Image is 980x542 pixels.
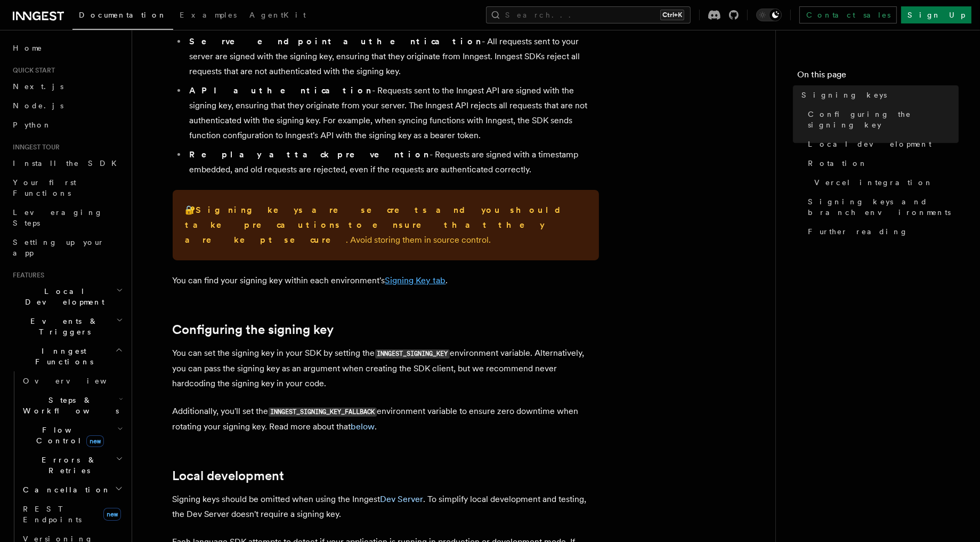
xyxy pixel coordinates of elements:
[13,121,52,129] span: Python
[9,282,125,312] button: Local Development
[79,11,167,19] span: Documentation
[19,390,125,420] button: Steps & Workflows
[486,6,691,23] button: Search...Ctrl+K
[19,480,125,499] button: Cancellation
[375,349,450,358] code: INNGEST_SIGNING_KEY
[173,468,285,483] a: Local development
[173,3,243,29] a: Examples
[9,115,125,134] a: Python
[19,499,125,529] a: REST Endpointsnew
[808,226,908,237] span: Further reading
[13,159,123,168] span: Install the SDK
[187,34,599,79] li: - All requests sent to your server are signed with the signing key, ensuring that they originate ...
[797,85,959,105] a: Signing keys
[13,101,63,110] span: Node.js
[269,408,377,417] code: INNGEST_SIGNING_KEY_FALLBACK
[23,377,133,385] span: Overview
[351,421,375,432] a: below
[814,177,933,188] span: Vercel integration
[9,312,125,341] button: Events & Triggers
[660,10,684,20] kbd: Ctrl+K
[9,38,125,58] a: Home
[19,425,117,446] span: Flow Control
[804,192,959,222] a: Signing keys and branch environments
[804,154,959,173] a: Rotation
[19,450,125,480] button: Errors & Retries
[19,455,116,476] span: Errors & Retries
[173,346,599,391] p: You can set the signing key in your SDK by setting the environment variable. Alternatively, you c...
[799,6,897,23] a: Contact sales
[19,484,111,495] span: Cancellation
[9,271,44,280] span: Features
[72,3,173,30] a: Documentation
[23,505,82,524] span: REST Endpoints
[19,371,125,390] a: Overview
[797,68,959,85] h4: On this page
[804,222,959,241] a: Further reading
[804,134,959,154] a: Local development
[9,346,115,367] span: Inngest Functions
[808,109,959,130] span: Configuring the signing key
[808,158,868,169] span: Rotation
[9,341,125,371] button: Inngest Functions
[13,208,103,227] span: Leveraging Steps
[13,82,63,91] span: Next.js
[187,83,599,143] li: - Requests sent to the Inngest API are signed with the signing key, ensuring that they originate ...
[9,96,125,115] a: Node.js
[180,11,237,19] span: Examples
[385,275,446,285] a: Signing Key tab
[810,173,959,192] a: Vercel integration
[185,203,586,248] p: 🔐 . Avoid storing them in source control.
[173,492,599,522] p: Signing keys should be omitted when using the Inngest . To simplify local development and testing...
[9,66,55,75] span: Quick start
[173,273,599,288] p: You can find your signing key within each environment's .
[86,435,104,447] span: new
[19,395,119,416] span: Steps & Workflows
[103,508,121,521] span: new
[19,420,125,450] button: Flow Controlnew
[9,286,116,307] span: Local Development
[9,154,125,173] a: Install the SDK
[173,322,334,337] a: Configuring the signing key
[808,196,959,218] span: Signing keys and branch environments
[801,90,887,100] span: Signing keys
[13,238,104,257] span: Setting up your app
[901,6,971,23] a: Sign Up
[173,404,599,434] p: Additionally, you'll set the environment variable to ensure zero downtime when rotating your sign...
[756,9,782,21] button: Toggle dark mode
[804,105,959,134] a: Configuring the signing key
[9,316,116,337] span: Events & Triggers
[9,233,125,262] a: Setting up your app
[13,178,76,197] span: Your first Functions
[9,143,60,152] span: Inngest tour
[187,147,599,177] li: - Requests are signed with a timestamp embedded, and old requests are rejected, even if the reque...
[380,494,424,504] a: Dev Server
[249,11,306,19] span: AgentKit
[13,43,43,53] span: Home
[190,36,482,46] strong: Serve endpoint authentication
[808,139,932,149] span: Local development
[185,205,570,245] strong: Signing keys are secrets and you should take precautions to ensure that they are kept secure
[190,149,430,160] strong: Replay attack prevention
[243,3,312,29] a: AgentKit
[9,77,125,96] a: Next.js
[9,203,125,233] a: Leveraging Steps
[9,173,125,203] a: Your first Functions
[190,85,372,95] strong: API authentication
